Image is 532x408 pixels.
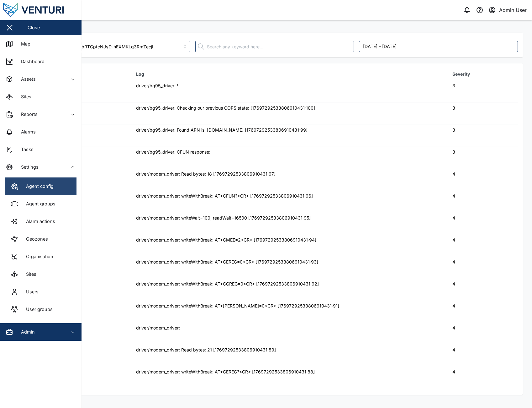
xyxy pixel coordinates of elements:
[136,346,437,353] div: driver/modem_driver: Read bytes: 21 [17697292533806910431:89]
[136,368,437,375] div: driver/modem_driver: writeWithBreak: AT+CEREG?<CR> [17697292533806910431:88]
[5,230,76,248] a: Geozones
[16,128,36,135] div: Alarms
[5,283,76,301] a: Users
[136,324,437,331] div: driver/modem_driver:
[452,82,510,89] div: 3
[452,127,510,133] div: 3
[31,41,190,52] input: Choose an asset
[452,149,510,155] div: 3
[136,127,437,133] div: driver/bg95_driver: Found APN is: [DOMAIN_NAME] [17697292533806910431:99]
[5,213,76,230] a: Alarm actions
[499,6,527,14] div: Admin User
[136,193,437,199] div: driver/modem_driver: writeWithBreak: AT+CFUN?<CR> [17697292533806910431:96]
[21,306,53,313] div: User groups
[452,105,510,112] div: 3
[195,41,354,52] input: Search any keyword here...
[136,302,437,309] div: driver/modem_driver: writeWithBreak: AT+[PERSON_NAME]=0<CR> [17697292533806910431:91]
[21,200,55,207] div: Agent groups
[452,215,510,221] div: 4
[452,324,510,331] div: 4
[136,280,437,287] div: driver/modem_driver: writeWithBreak: AT+CGREG=0<CR> [17697292533806910431:92]
[136,105,437,112] div: driver/bg95_driver: Checking our previous COPS state: [17697292533806910431:100]
[452,193,510,199] div: 4
[129,68,445,80] th: Log
[3,3,85,17] img: Main Logo
[16,164,39,171] div: Settings
[16,58,45,65] div: Dashboard
[16,111,38,118] div: Reports
[21,236,48,242] div: Geozones
[16,76,36,83] div: Assets
[136,258,437,265] div: driver/modem_driver: writeWithBreak: AT+CEREG=0<CR> [17697292533806910431:93]
[136,149,437,155] div: driver/bg95_driver: CFUN response:
[136,82,437,89] div: driver/bg95_driver: !
[21,288,39,295] div: Users
[16,146,34,153] div: Tasks
[5,195,76,213] a: Agent groups
[5,248,76,265] a: Organisation
[21,253,53,260] div: Organisation
[16,329,35,335] div: Admin
[16,41,30,47] div: Map
[21,183,54,190] div: Agent config
[452,368,510,375] div: 4
[136,237,437,243] div: driver/modem_driver: writeWithBreak: AT+CMEE=2<CR> [17697292533806910431:94]
[136,215,437,221] div: driver/modem_driver: writeWait=100, readWait=16500 [17697292533806910431:95]
[488,6,527,14] button: Admin User
[452,237,510,243] div: 4
[452,346,510,353] div: 4
[21,271,36,278] div: Sites
[452,171,510,177] div: 4
[5,301,76,318] a: User groups
[359,41,518,52] button: August 22, 2025 – August 29, 2025
[28,24,40,31] div: Close
[16,93,31,100] div: Sites
[5,177,76,195] a: Agent config
[452,258,510,265] div: 4
[5,265,76,283] a: Sites
[452,302,510,309] div: 4
[136,171,437,177] div: driver/modem_driver: Read bytes: 18 [17697292533806910431:97]
[445,68,518,80] th: Severity
[21,218,55,225] div: Alarm actions
[452,280,510,287] div: 4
